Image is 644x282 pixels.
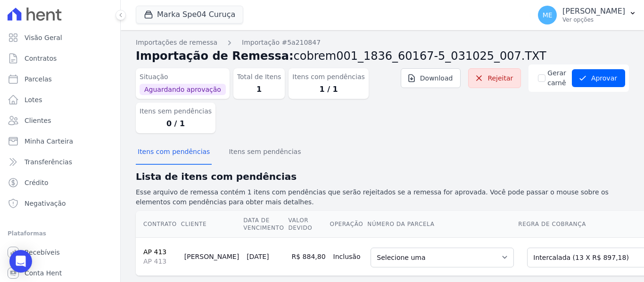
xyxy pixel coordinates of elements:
[237,72,281,82] dt: Total de Itens
[140,84,226,95] span: Aguardando aprovação
[242,38,321,48] a: Importação #5a210847
[140,118,212,129] dd: 0 / 1
[181,237,243,275] td: [PERSON_NAME]
[243,237,288,275] td: [DATE]
[367,211,518,238] th: Número da Parcela
[4,111,116,130] a: Clientes
[4,194,116,213] a: Negativação
[25,54,57,63] span: Contratos
[227,140,303,165] button: Itens sem pendências
[562,7,625,16] p: [PERSON_NAME]
[136,6,243,24] button: Marka Spe04 Curuça
[136,38,217,48] a: Importações de remessa
[292,72,364,82] dt: Itens com pendências
[4,243,116,262] a: Recebíveis
[143,248,166,256] a: AP 413
[468,68,521,88] a: Rejeitar
[562,16,625,24] p: Ver opções
[4,132,116,151] a: Minha Carteira
[140,106,212,116] dt: Itens sem pendências
[136,38,629,48] nav: Breadcrumb
[140,72,226,82] dt: Situação
[136,211,181,238] th: Contrato
[237,84,281,95] dd: 1
[25,199,66,208] span: Negativação
[4,153,116,171] a: Transferências
[25,248,60,257] span: Recebíveis
[4,28,116,47] a: Visão Geral
[330,211,367,238] th: Operação
[288,237,330,275] td: R$ 884,80
[25,33,62,42] span: Visão Geral
[181,211,243,238] th: Cliente
[530,2,644,28] button: ME [PERSON_NAME] Ver opções
[543,12,553,18] span: ME
[330,237,367,275] td: Inclusão
[136,48,629,64] h2: Importação de Remessa:
[243,211,288,238] th: Data de Vencimento
[8,228,113,239] div: Plataformas
[25,116,51,125] span: Clientes
[572,69,625,87] button: Aprovar
[4,49,116,68] a: Contratos
[9,250,32,273] div: Open Intercom Messenger
[294,49,546,63] span: cobrem001_1836_60167-5_031025_007.TXT
[288,211,330,238] th: Valor devido
[547,68,566,88] label: Gerar carnê
[136,187,629,207] p: Esse arquivo de remessa contém 1 itens com pendências que serão rejeitados se a remessa for aprov...
[4,173,116,192] a: Crédito
[4,70,116,89] a: Parcelas
[25,74,52,84] span: Parcelas
[25,268,62,278] span: Conta Hent
[136,169,629,184] h2: Lista de itens com pendências
[25,157,72,167] span: Transferências
[401,68,461,88] a: Download
[143,257,177,266] span: AP 413
[136,140,212,165] button: Itens com pendências
[4,90,116,109] a: Lotes
[25,178,49,187] span: Crédito
[292,84,364,95] dd: 1 / 1
[25,95,42,105] span: Lotes
[25,137,73,146] span: Minha Carteira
